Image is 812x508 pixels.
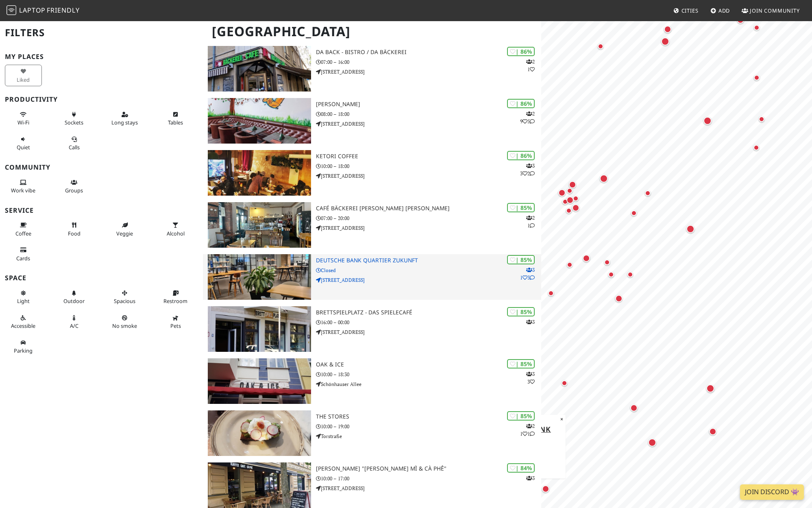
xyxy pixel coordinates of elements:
[685,223,696,235] div: Map marker
[507,463,535,473] div: | 84%
[56,176,93,197] button: Groups
[629,403,639,413] div: Map marker
[526,474,535,482] p: 3
[316,361,542,368] h3: OAK & ICE
[581,253,592,264] div: Map marker
[63,297,85,305] span: Outdoor area
[47,6,79,15] span: Friendly
[316,153,542,160] h3: KETORI COFFEE
[705,383,716,394] div: Map marker
[614,293,624,304] div: Map marker
[157,108,194,129] button: Tables
[567,179,578,190] div: Map marker
[208,410,311,456] img: The Stores
[316,475,542,482] p: 10:00 – 17:00
[757,114,766,124] div: Map marker
[316,266,542,274] p: Closed
[316,309,542,316] h3: Brettspielplatz - Das Spielecafé
[208,150,311,196] img: KETORI COFFEE
[170,322,181,329] span: Pet friendly
[520,422,535,438] p: 2 1 1
[203,358,541,404] a: OAK & ICE | 85% 33 OAK & ICE 10:00 – 18:30 Schönhauser Allee
[316,205,542,212] h3: Café Bäckerei [PERSON_NAME] [PERSON_NAME]
[107,218,144,240] button: Veggie
[65,187,83,194] span: Group tables
[107,311,144,333] button: No smoke
[316,162,542,170] p: 10:00 – 18:00
[65,119,83,126] span: Power sockets
[5,53,198,61] h3: My Places
[5,218,42,240] button: Coffee
[598,173,610,184] div: Map marker
[56,133,93,154] button: Calls
[5,176,42,197] button: Work vibe
[157,218,194,240] button: Alcohol
[571,194,581,203] div: Map marker
[507,307,535,316] div: | 85%
[69,144,80,151] span: Video/audio calls
[203,98,541,144] a: Ormado Kaffeehaus | 86% 295 [PERSON_NAME] 08:00 – 18:00 [STREET_ADDRESS]
[116,230,133,237] span: Veggie
[316,214,542,222] p: 07:00 – 20:00
[316,328,542,336] p: [STREET_ADDRESS]
[112,322,137,329] span: Smoke free
[316,432,542,440] p: Torstraße
[752,73,762,83] div: Map marker
[7,4,80,18] a: LaptopFriendly LaptopFriendly
[316,58,542,66] p: 07:00 – 16:00
[660,36,671,47] div: Map marker
[625,270,635,279] div: Map marker
[208,98,311,144] img: Ormado Kaffeehaus
[316,276,542,284] p: [STREET_ADDRESS]
[316,224,542,232] p: [STREET_ADDRESS]
[7,5,16,15] img: LaptopFriendly
[708,426,718,437] div: Map marker
[208,462,311,508] img: GUTH "BÁNH MÌ & CÀ PHÊ"
[681,7,699,14] span: Cities
[16,255,30,262] span: Credit cards
[507,203,535,212] div: | 85%
[751,143,761,153] div: Map marker
[208,306,311,352] img: Brettspielplatz - Das Spielecafé
[5,133,42,154] button: Quiet
[526,214,535,229] p: 2 1
[520,266,535,281] p: 3 1 3
[11,187,35,194] span: People working
[17,119,29,126] span: Stable Wi-Fi
[5,20,198,45] h2: Filters
[157,286,194,308] button: Restroom
[56,108,93,129] button: Sockets
[565,186,575,196] div: Map marker
[56,286,93,308] button: Outdoor
[507,359,535,368] div: | 85%
[163,297,187,305] span: Restroom
[14,347,33,354] span: Parking
[107,286,144,308] button: Spacious
[564,206,574,216] div: Map marker
[68,230,81,237] span: Food
[602,257,612,267] div: Map marker
[507,151,535,160] div: | 86%
[5,311,42,333] button: Accessible
[643,188,653,198] div: Map marker
[565,260,575,270] div: Map marker
[316,110,542,118] p: 08:00 – 18:00
[316,371,542,378] p: 10:00 – 18:30
[718,7,730,14] span: Add
[205,20,540,43] h1: [GEOGRAPHIC_DATA]
[167,230,185,237] span: Alcohol
[5,286,42,308] button: Light
[316,120,542,128] p: [STREET_ADDRESS]
[316,68,542,76] p: [STREET_ADDRESS]
[662,24,673,35] div: Map marker
[107,108,144,129] button: Long stays
[168,119,183,126] span: Work-friendly tables
[208,358,311,404] img: OAK & ICE
[5,274,198,282] h3: Space
[5,96,198,103] h3: Productivity
[5,164,198,171] h3: Community
[740,484,804,500] a: Join Discord 👾
[203,150,541,196] a: KETORI COFFEE | 86% 332 KETORI COFFEE 10:00 – 18:00 [STREET_ADDRESS]
[203,254,541,300] a: Deutsche Bank Quartier Zukunft | 85% 313 Deutsche Bank Quartier Zukunft Closed [STREET_ADDRESS]
[559,378,569,388] div: Map marker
